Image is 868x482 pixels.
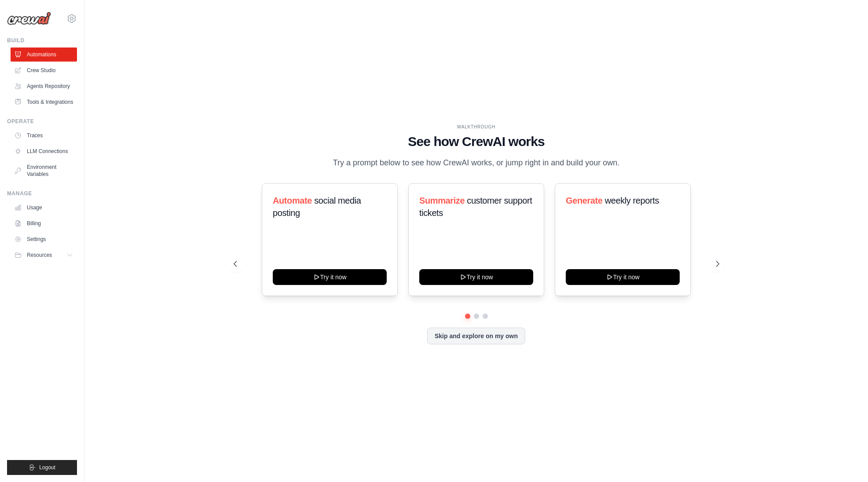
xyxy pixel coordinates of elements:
[234,124,719,130] div: WALKTHROUGH
[329,157,624,169] p: Try a prompt below to see how CrewAI works, or jump right in and build your own.
[273,269,387,285] button: Try it now
[419,269,533,285] button: Try it now
[11,201,77,215] a: Usage
[419,196,465,205] span: Summarize
[273,196,312,205] span: Automate
[11,63,77,77] a: Crew Studio
[27,252,52,259] span: Resources
[7,190,77,197] div: Manage
[39,464,55,471] span: Logout
[273,196,361,218] span: social media posting
[566,196,603,205] span: Generate
[11,95,77,109] a: Tools & Integrations
[427,328,525,344] button: Skip and explore on my own
[11,232,77,246] a: Settings
[11,216,77,230] a: Billing
[566,269,680,285] button: Try it now
[11,160,77,181] a: Environment Variables
[234,134,719,150] h1: See how CrewAI works
[11,128,77,142] a: Traces
[605,196,659,205] span: weekly reports
[7,37,77,44] div: Build
[7,12,51,25] img: Logo
[419,196,532,218] span: customer support tickets
[11,144,77,158] a: LLM Connections
[11,47,77,62] a: Automations
[11,79,77,93] a: Agents Repository
[11,248,77,262] button: Resources
[7,118,77,125] div: Operate
[7,460,77,475] button: Logout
